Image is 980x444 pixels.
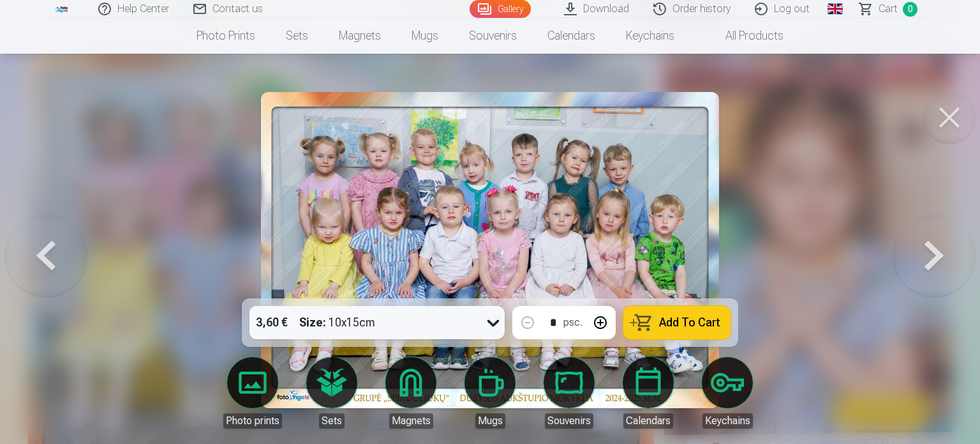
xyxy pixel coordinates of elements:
a: Calendars [532,18,611,54]
div: Magnets [389,413,433,429]
img: /fa5 [55,5,69,13]
a: Sets [296,357,367,429]
a: Magnets [323,18,396,54]
a: Souvenirs [454,18,532,54]
a: Sets [271,18,323,54]
a: Photo prints [181,18,271,54]
div: 10x15cm [299,306,375,339]
div: Calendars [623,413,673,429]
div: psc. [563,307,583,338]
a: All products [690,18,799,54]
a: Keychains [692,357,763,429]
div: Photo prints [223,413,282,429]
div: Sets [319,413,345,429]
a: Mugs [396,18,454,54]
div: Souvenirs [545,413,593,429]
a: Mugs [454,357,526,429]
a: Keychains [611,18,690,54]
button: Add To Cart [623,306,731,339]
a: Calendars [612,357,684,429]
span: Сart [879,1,898,17]
a: Magnets [375,357,447,429]
span: Add To Cart [659,317,720,328]
strong: Size : [299,314,326,332]
div: 3,60 € [249,306,294,339]
span: 0 [903,2,917,17]
a: Souvenirs [533,357,605,429]
div: Keychains [702,413,753,429]
a: Photo prints [217,357,288,429]
div: Mugs [475,413,505,429]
